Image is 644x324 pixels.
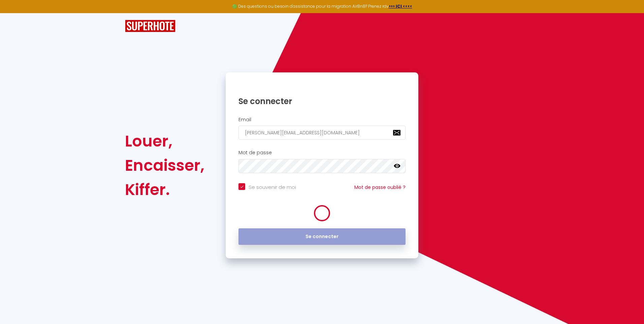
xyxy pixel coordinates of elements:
[125,20,175,32] img: SuperHote logo
[238,228,406,245] button: Se connecter
[238,150,406,156] h2: Mot de passe
[125,153,204,177] div: Encaisser,
[354,184,406,191] a: Mot de passe oublié ?
[238,126,406,140] input: Ton Email
[238,117,406,123] h2: Email
[238,96,406,106] h1: Se connecter
[389,3,412,9] a: >>> ICI <<<<
[125,129,204,153] div: Louer,
[125,177,204,202] div: Kiffer.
